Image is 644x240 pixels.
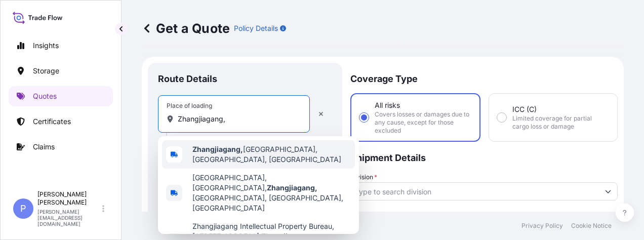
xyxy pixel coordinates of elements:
[192,145,243,153] b: Zhangjiagang,
[20,204,26,214] span: P
[350,63,618,93] p: Coverage Type
[142,20,230,36] p: Get a Quote
[158,73,217,85] p: Route Details
[192,144,351,165] span: [GEOGRAPHIC_DATA], [GEOGRAPHIC_DATA], [GEOGRAPHIC_DATA]
[33,116,71,127] p: Certificates
[267,183,317,192] b: Zhangjiagang,
[521,222,563,230] p: Privacy Policy
[350,142,618,172] p: Shipment Details
[37,209,100,227] p: [PERSON_NAME][EMAIL_ADDRESS][DOMAIN_NAME]
[351,182,599,201] input: Type to search division
[599,182,617,201] button: Show suggestions
[375,100,400,110] span: All risks
[33,142,55,152] p: Claims
[33,41,59,51] p: Insights
[158,136,359,234] div: Show suggestions
[350,211,406,221] span: Date of Departure
[37,190,100,207] p: [PERSON_NAME] [PERSON_NAME]
[234,23,278,33] p: Policy Details
[571,222,612,230] p: Cookie Notice
[512,114,609,131] span: Limited coverage for partial cargo loss or damage
[375,110,471,135] span: Covers losses or damages due to any cause, except for those excluded
[167,102,212,110] div: Place of loading
[192,173,351,213] span: [GEOGRAPHIC_DATA], [GEOGRAPHIC_DATA], [GEOGRAPHIC_DATA], [GEOGRAPHIC_DATA], [GEOGRAPHIC_DATA]
[33,91,57,101] p: Quotes
[350,172,377,182] label: Division
[178,114,297,124] input: Place of loading
[33,66,59,76] p: Storage
[512,104,537,114] span: ICC (C)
